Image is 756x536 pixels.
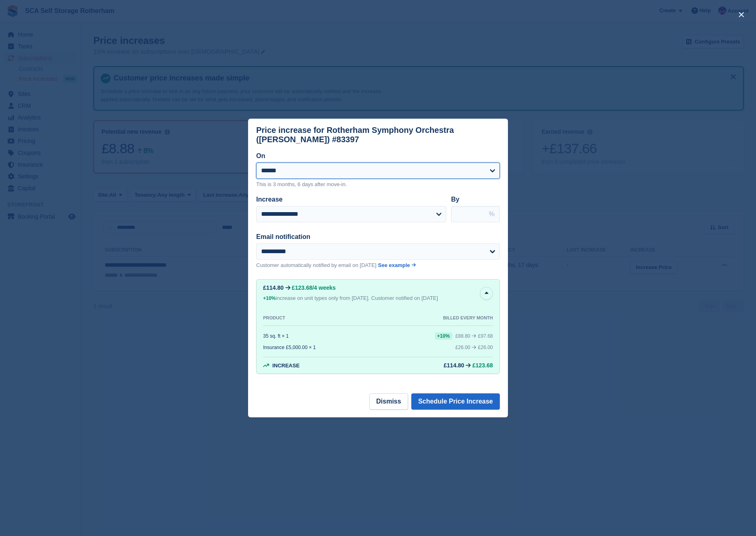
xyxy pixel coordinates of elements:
span: £97.68 [478,333,493,339]
div: £88.80 [456,333,471,339]
span: See example [378,262,410,268]
div: £26.00 [456,345,471,350]
div: £114.80 [263,284,284,291]
p: This is 3 months, 6 days after move-in. [256,180,500,189]
div: Price increase for Rotherham Symphony Orchestra ([PERSON_NAME]) #83397 [256,126,500,144]
span: increase on unit types only from [DATE]. [263,295,370,301]
label: Email notification [256,233,310,240]
button: Dismiss [369,393,408,410]
p: Customer automatically notified by email on [DATE] [256,261,376,269]
div: Insurance £5,000.00 × 1 [263,345,316,350]
div: +10% [263,294,276,302]
div: PRODUCT [263,315,285,321]
div: 35 sq. ft × 1 [263,333,289,339]
button: close [735,8,748,21]
label: By [451,196,459,203]
span: £123.68 [472,362,493,369]
a: See example [378,261,416,269]
button: Schedule Price Increase [411,393,500,410]
span: Increase [272,362,300,369]
div: £114.80 [444,362,464,369]
span: /4 weeks [312,284,336,291]
label: Increase [256,196,283,203]
span: £123.68 [292,284,313,291]
span: Customer notified on [DATE] [371,295,438,301]
div: +10% [435,332,452,340]
div: BILLED EVERY MONTH [443,315,493,321]
span: £26.00 [478,345,493,350]
label: On [256,152,265,159]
